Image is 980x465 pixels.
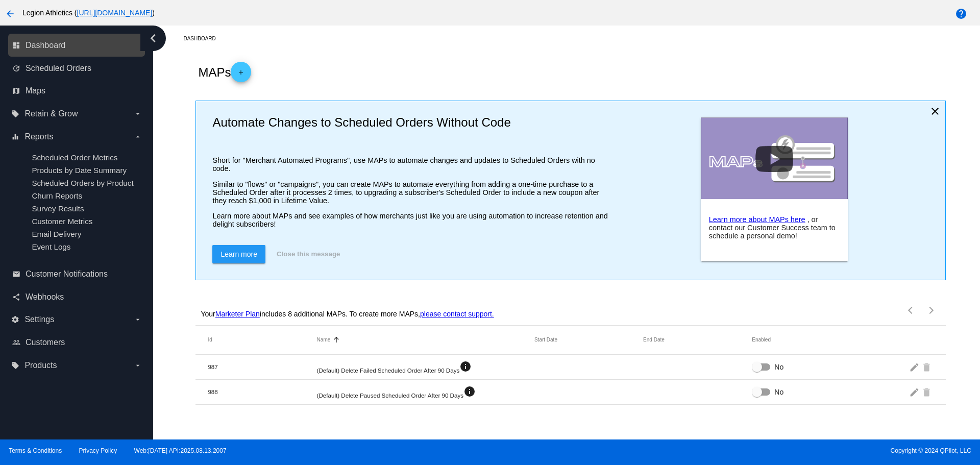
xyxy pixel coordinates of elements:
p: Learn more about MAPs and see examples of how merchants just like you are using automation to inc... [212,212,611,228]
i: settings [11,315,19,324]
i: email [12,270,20,278]
span: Products [24,361,57,370]
mat-icon: info [459,360,472,373]
mat-icon: edit [909,359,921,375]
i: equalizer [11,133,19,141]
a: Privacy Policy [79,447,117,454]
p: Similar to "flows" or "campaigns", you can create MAPs to automate everything from adding a one-t... [212,180,611,205]
mat-cell: (Default) Delete Failed Scheduled Order After 90 Days [317,360,534,374]
span: Webhooks [26,292,64,302]
mat-icon: delete [921,359,934,375]
span: No [774,387,783,397]
mat-cell: 988 [208,388,316,395]
button: Change sorting for Enabled [752,337,771,343]
button: Change sorting for Name [317,337,331,343]
p: Short for "Merchant Automated Programs", use MAPs to automate changes and updates to Scheduled Or... [212,156,611,173]
button: Change sorting for EndDateUtc [643,337,665,343]
a: people_outline Customers [12,334,142,351]
span: Maps [26,86,45,95]
a: Customer Metrics [32,217,92,226]
a: Dashboard [183,31,225,46]
span: Learn more [220,250,257,258]
span: Scheduled Orders [26,64,91,73]
i: arrow_drop_down [134,315,142,324]
i: map [12,87,20,95]
a: Learn more [212,245,265,263]
button: Change sorting for StartDateUtc [534,337,557,343]
i: dashboard [12,41,20,50]
a: Learn more about MAPs here [709,215,805,224]
button: Previous page [901,300,921,321]
i: arrow_drop_down [134,133,142,141]
mat-icon: close [929,105,941,117]
span: Dashboard [26,41,65,50]
mat-icon: info [463,385,476,398]
a: email Customer Notifications [12,266,142,282]
a: update Scheduled Orders [12,60,142,77]
span: Customers [26,338,65,347]
a: dashboard Dashboard [12,37,142,54]
p: Your includes 8 additional MAPs. To create more MAPs, [201,310,494,318]
a: share Webhooks [12,289,142,305]
i: people_outline [12,338,20,347]
i: arrow_drop_down [134,110,142,118]
a: Scheduled Order Metrics [32,153,117,162]
mat-icon: help [955,8,967,20]
button: Close this message [274,245,343,263]
i: arrow_drop_down [134,361,142,370]
span: Customer Notifications [26,270,108,279]
button: Change sorting for Id [208,337,212,343]
a: Email Delivery [32,230,81,238]
mat-icon: delete [921,384,934,400]
span: Copyright © 2024 QPilot, LLC [499,447,971,454]
span: Retain & Grow [24,109,78,118]
mat-cell: 987 [208,363,316,370]
button: Next page [921,300,942,321]
h2: Automate Changes to Scheduled Orders Without Code [212,115,611,130]
a: Scheduled Orders by Product [32,179,133,187]
mat-icon: add [235,69,247,81]
i: update [12,64,20,72]
a: map Maps [12,83,142,99]
span: No [774,362,783,372]
i: local_offer [11,361,19,370]
a: Web:[DATE] API:2025.08.13.2007 [134,447,227,454]
i: local_offer [11,110,19,118]
i: share [12,293,20,301]
h2: MAPs [198,62,251,82]
a: [URL][DOMAIN_NAME] [77,9,153,17]
mat-icon: arrow_back [4,8,16,20]
a: please contact support. [420,310,494,318]
a: Churn Reports [32,191,82,200]
i: chevron_left [145,30,161,46]
span: , or contact our Customer Success team to schedule a personal demo! [709,215,836,240]
mat-icon: edit [909,384,921,400]
a: Products by Date Summary [32,166,127,175]
a: Survey Results [32,204,84,213]
span: Reports [24,132,53,141]
a: Event Logs [32,242,70,251]
mat-cell: (Default) Delete Paused Scheduled Order After 90 Days [317,385,534,399]
a: Terms & Conditions [9,447,62,454]
a: Marketer Plan [215,310,260,318]
span: Settings [24,315,54,324]
span: Legion Athletics ( ) [22,9,155,17]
